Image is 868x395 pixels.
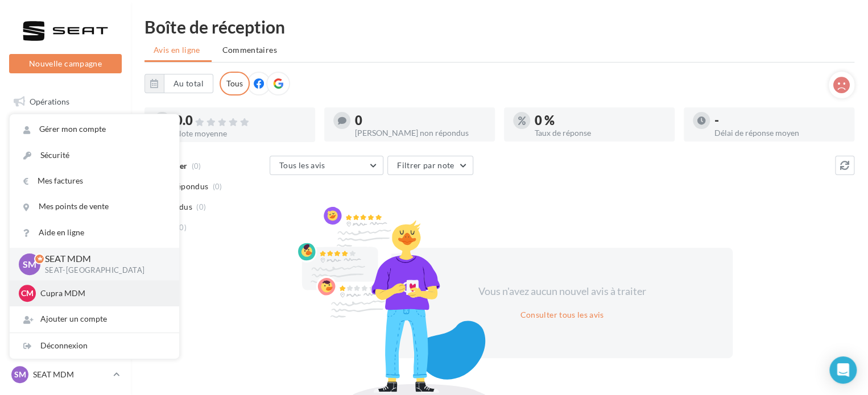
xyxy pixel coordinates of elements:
[10,168,179,194] a: Mes factures
[164,74,213,93] button: Au total
[213,182,222,191] span: (0)
[144,18,854,35] div: Boîte de réception
[7,204,124,228] a: Contacts
[7,289,124,322] a: PLV et print personnalisable
[175,114,306,127] div: 0.0
[144,74,213,93] button: Au total
[21,288,34,299] span: CM
[155,181,208,192] span: Non répondus
[7,90,124,114] a: Opérations
[355,114,486,127] div: 0
[714,114,845,127] div: -
[23,257,36,271] span: SM
[14,369,26,380] span: SM
[279,160,325,170] span: Tous les avis
[535,114,666,127] div: 0 %
[7,326,124,360] a: Campagnes DataOnDemand
[30,97,69,106] span: Opérations
[7,260,124,284] a: Calendrier
[40,288,166,299] p: Cupra MDM
[7,176,124,199] a: Campagnes
[196,202,206,211] span: (0)
[7,147,124,171] a: Visibilité en ligne
[222,45,277,55] span: Commentaires
[355,129,486,137] div: [PERSON_NAME] non répondus
[9,364,122,385] a: SM SEAT MDM
[7,232,124,256] a: Médiathèque
[10,333,179,359] div: Déconnexion
[220,72,250,95] div: Tous
[175,130,306,138] div: Note moyenne
[45,265,161,276] p: SEAT-[GEOGRAPHIC_DATA]
[829,356,857,384] div: Open Intercom Messenger
[10,220,179,246] a: Aide en ligne
[7,118,124,143] a: Boîte de réception
[464,284,660,299] div: Vous n'avez aucun nouvel avis à traiter
[33,369,109,380] p: SEAT MDM
[10,306,179,332] div: Ajouter un compte
[10,117,179,142] a: Gérer mon compte
[270,156,383,175] button: Tous les avis
[387,156,473,175] button: Filtrer par note
[9,54,122,73] button: Nouvelle campagne
[714,129,845,137] div: Délai de réponse moyen
[177,223,187,232] span: (0)
[535,129,666,137] div: Taux de réponse
[45,252,161,265] p: SEAT MDM
[10,143,179,168] a: Sécurité
[10,194,179,219] a: Mes points de vente
[515,308,608,322] button: Consulter tous les avis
